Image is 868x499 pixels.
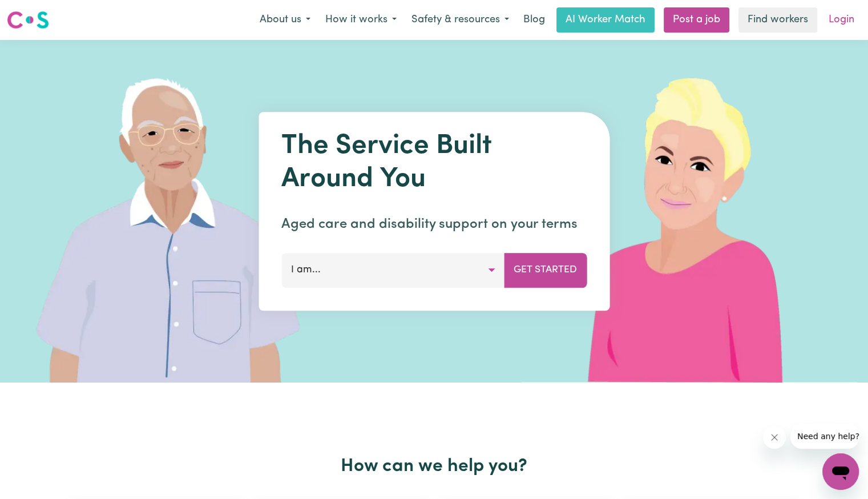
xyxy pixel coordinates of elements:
iframe: Button to launch messaging window [822,453,859,490]
a: Login [822,7,861,33]
a: AI Worker Match [556,7,655,33]
h2: How can we help you? [64,456,804,477]
button: How it works [318,8,404,32]
a: Find workers [738,7,817,33]
a: Careseekers logo [7,7,49,33]
p: Aged care and disability support on your terms [281,214,587,235]
button: I am... [281,253,504,287]
button: Safety & resources [404,8,516,32]
img: Careseekers logo [7,10,49,30]
a: Blog [516,7,552,33]
h1: The Service Built Around You [281,130,587,196]
iframe: Close message [763,426,786,449]
iframe: Message from company [790,424,859,449]
button: Get Started [504,253,587,287]
a: Post a job [664,7,729,33]
span: Need any help? [7,8,69,17]
button: About us [252,8,318,32]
